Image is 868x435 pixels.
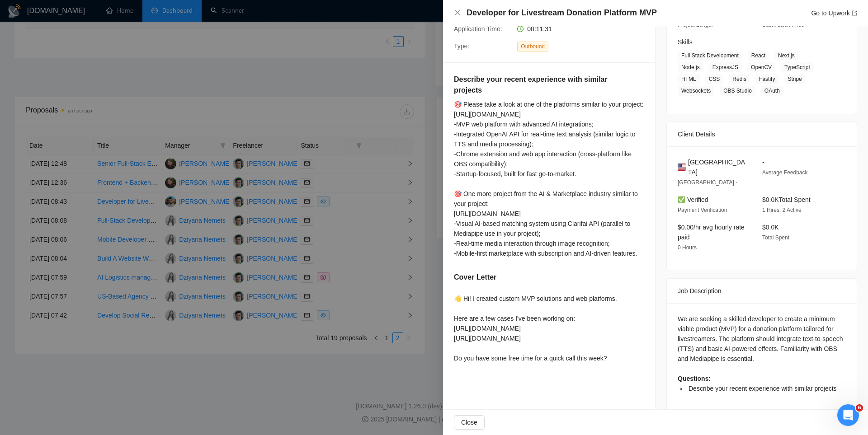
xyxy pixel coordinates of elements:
span: React [748,51,769,61]
span: Close [461,417,477,427]
span: Type: [454,42,469,50]
span: close [454,9,461,16]
span: Skills [678,38,693,46]
h5: Describe your recent experience with similar projects [454,74,616,96]
span: OBS Studio [720,86,755,96]
div: 🎯 Please take a look at one of the platforms similar to your project: [URL][DOMAIN_NAME] -MVP web... [454,99,644,258]
span: CSS [705,74,724,84]
span: 1 Hires, 2 Active [762,207,802,213]
span: ExpressJS [709,62,742,72]
span: export [852,10,857,16]
span: Next.js [774,51,798,61]
span: OAuth [761,86,783,96]
span: 6 [856,404,863,412]
span: Stripe [784,74,805,84]
span: Redis [729,74,750,84]
strong: Questions: [678,375,711,382]
a: Go to Upworkexport [811,9,857,17]
span: Total Spent [762,234,789,241]
span: [GEOGRAPHIC_DATA] [688,157,748,177]
span: TypeScript [781,62,814,72]
button: Close [454,415,485,430]
span: Application Time: [454,25,502,33]
span: Payment Verification [678,207,727,213]
span: Fastify [755,74,778,84]
button: Close [454,9,461,17]
span: Node.js [678,62,703,72]
span: Outbound [517,42,548,51]
span: $0.00/hr avg hourly rate paid [678,224,745,241]
span: 0 Hours [678,244,697,251]
span: Describe your recent experience with similar projects [689,385,837,392]
span: Average Feedback [762,169,808,176]
span: Websockets [678,86,714,96]
span: Full Stack Development [678,51,742,61]
span: $0.0K [762,224,779,231]
img: 🇺🇸 [678,162,686,172]
h4: Developer for Livestream Donation Platform MVP [467,7,657,19]
span: HTML [678,74,700,84]
iframe: Intercom live chat [837,404,859,426]
span: $0.0K Total Spent [762,196,811,203]
div: Client Details [678,122,846,146]
div: 👋 Hi! I created custom MVP solutions and web platforms. Here are a few cases I've been working on... [454,294,617,363]
h5: Cover Letter [454,272,496,283]
span: [GEOGRAPHIC_DATA] - [678,179,737,186]
span: clock-circle [517,26,524,32]
span: ✅ Verified [678,196,708,203]
span: - [762,159,764,166]
span: OpenCV [747,62,775,72]
div: We are seeking a skilled developer to create a minimum viable product (MVP) for a donation platfo... [678,314,846,393]
span: 00:11:31 [527,25,552,33]
div: Job Description [678,279,846,303]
